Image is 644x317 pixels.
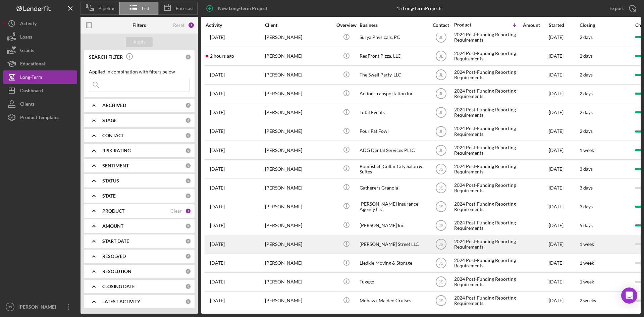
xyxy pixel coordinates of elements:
div: [DATE] [549,292,579,310]
div: 2024 Post-Funding Reporting Requirements [454,235,521,253]
div: Amount [523,22,548,28]
div: Four Fat Fowl [360,122,427,140]
div: Clear [170,208,182,214]
time: 2025-08-04 13:26 [210,148,225,153]
div: 0 [185,253,191,259]
div: [DATE] [549,179,579,197]
div: Product Templates [20,111,59,126]
b: Filters [132,22,146,28]
time: 2025-07-30 13:23 [210,35,225,40]
text: JS [438,223,443,228]
div: Applied in combination with filters below [89,69,190,74]
div: 2024 Post-Funding Reporting Requirements [454,273,521,291]
div: 2024 Post-Funding Reporting Requirements [454,66,521,84]
b: PRODUCT [102,208,124,214]
span: List [142,6,149,11]
div: 0 [185,283,191,289]
button: JS[PERSON_NAME] [3,300,77,314]
time: 1 week [580,260,594,266]
div: Loans [20,30,32,45]
b: STAGE [102,118,117,123]
time: 1 week [580,241,594,247]
button: Product Templates [3,111,77,124]
button: Grants [3,44,77,57]
text: JL [439,35,443,40]
div: [DATE] [549,122,579,140]
div: Apply [133,37,146,47]
div: ADG Dental Services PLLC [360,141,427,159]
div: Open Intercom Messenger [621,287,637,304]
div: 2024 Post-Funding Reporting Requirements [454,292,521,310]
time: 2 days [580,109,593,115]
div: 2024 Post-Funding Reporting Requirements [454,254,521,272]
div: Product [454,22,488,28]
div: Surya Physicals, PC [360,29,427,46]
div: [DATE] [549,216,579,234]
div: 2024 Post-Funding Reporting Requirements [454,47,521,65]
time: 2 days [580,34,593,40]
div: [DATE] [549,104,579,121]
a: Clients [3,97,77,111]
div: 0 [185,268,191,274]
div: Business [360,22,427,28]
b: SENTIMENT [102,163,129,168]
div: [PERSON_NAME] [265,235,332,253]
time: 2025-08-05 18:13 [210,242,225,247]
time: 2025-07-31 22:52 [210,204,225,209]
div: 0 [185,133,191,139]
time: 2025-08-06 19:10 [210,279,225,284]
button: Dashboard [3,84,77,97]
div: [PERSON_NAME] [265,160,332,178]
div: 2024 Post-Funding Reporting Requirements [454,141,521,159]
div: [DATE] [549,85,579,103]
b: STATUS [102,178,119,183]
b: SEARCH FILTER [89,54,123,60]
div: Long-Term [20,70,42,86]
time: 2 days [580,128,593,134]
div: [DATE] [549,141,579,159]
button: Loans [3,30,77,44]
div: [DATE] [549,235,579,253]
div: [PERSON_NAME] [265,273,332,291]
div: 0 [185,193,191,199]
div: [PERSON_NAME] [265,198,332,215]
time: 1 week [580,279,594,284]
time: 3 days [580,166,593,172]
div: [DATE] [549,273,579,291]
div: 2024 Post-Funding Reporting Requirements [454,216,521,234]
time: 2025-07-30 20:52 [210,128,225,134]
text: JL [439,148,443,153]
div: [PERSON_NAME] [265,141,332,159]
div: [PERSON_NAME] [265,122,332,140]
div: [DATE] [549,160,579,178]
span: Pipeline [98,6,115,11]
b: RESOLUTION [102,269,131,274]
button: New Long-Term Project [201,2,274,15]
div: [PERSON_NAME] [265,66,332,84]
text: JL [439,110,443,115]
b: LATEST ACTIVITY [102,299,140,304]
div: Mohawk Maiden Cruises [360,292,427,310]
button: Apply [126,37,153,47]
time: 2025-08-02 16:24 [210,223,225,228]
div: Action Transportation Inc [360,85,427,103]
div: 0 [185,148,191,154]
text: JL [439,129,443,134]
b: CONTACT [102,133,124,138]
div: 2024 Post-Funding Reporting Requirements [454,85,521,103]
div: [PERSON_NAME] [265,29,332,46]
time: 3 days [580,185,593,191]
text: JS [8,305,12,309]
div: Started [549,22,579,28]
div: [PERSON_NAME] [265,47,332,65]
div: Grants [20,44,34,59]
time: 2025-07-31 18:48 [210,185,225,191]
text: JL [439,92,443,96]
div: Liedkie Moving & Storage [360,254,427,272]
div: 0 [185,299,191,305]
div: [PERSON_NAME] Insurance Agency LLC [360,198,427,215]
time: 2 days [580,91,593,96]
